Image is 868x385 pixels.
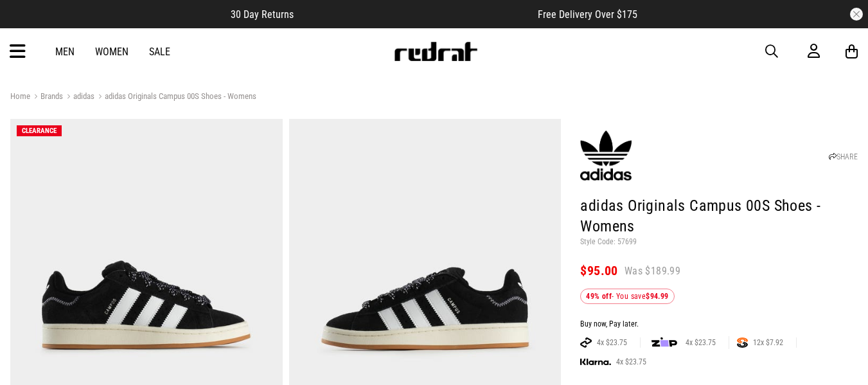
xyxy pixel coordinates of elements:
span: CLEARANCE [22,127,57,135]
a: Women [95,46,128,58]
span: 30 Day Returns [231,8,294,21]
a: Sale [149,46,170,58]
div: - You save [580,289,674,304]
a: adidas Originals Campus 00S Shoes - Womens [94,91,256,103]
b: 49% off [586,292,612,301]
img: zip [651,336,677,349]
img: adidas [580,130,632,181]
img: SPLITPAY [737,337,748,348]
a: SHARE [829,152,858,161]
a: Brands [30,91,63,103]
h1: adidas Originals Campus 00S Shoes - Womens [580,196,858,237]
p: Style Code: 57699 [580,237,858,247]
span: 4x $23.75 [680,337,721,348]
b: $94.99 [646,292,668,301]
span: 4x $23.75 [592,337,632,348]
div: Buy now, Pay later. [580,319,858,330]
a: adidas [63,91,94,103]
a: Home [10,91,30,101]
img: AFTERPAY [580,337,592,348]
a: Men [55,46,75,58]
img: Redrat logo [393,42,478,61]
span: 12x $7.92 [748,337,788,348]
span: $95.00 [580,263,617,278]
span: Free Delivery Over $175 [538,8,637,21]
iframe: Customer reviews powered by Trustpilot [319,8,512,21]
img: KLARNA [580,359,611,366]
span: 4x $23.75 [611,357,651,367]
span: Was $189.99 [624,264,680,278]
